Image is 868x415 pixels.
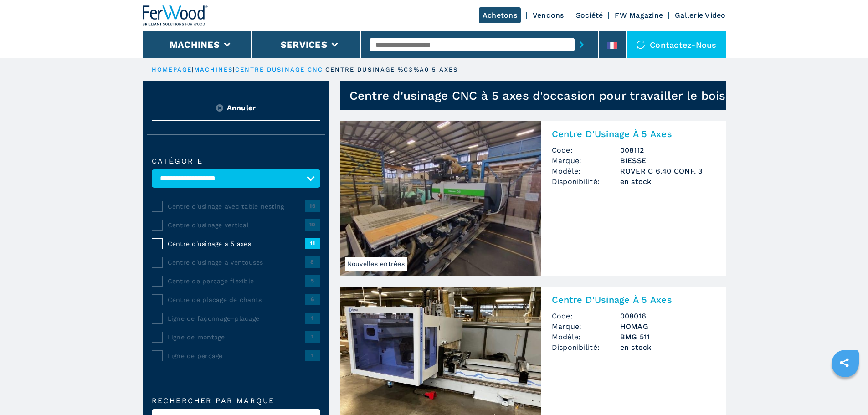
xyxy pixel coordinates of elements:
[345,257,407,271] span: Nouvelles entrées
[615,11,663,20] a: FW Magazine
[305,238,320,249] span: 11
[305,219,320,230] span: 10
[620,342,715,353] span: en stock
[152,158,320,165] label: catégorie
[168,258,305,267] span: Centre d'usinage à ventouses
[552,155,620,166] span: Marque:
[552,321,620,332] span: Marque:
[620,155,715,166] h3: BIESSE
[620,321,715,332] h3: HOMAG
[340,121,541,276] img: Centre D'Usinage À 5 Axes BIESSE ROVER C 6.40 CONF. 3
[620,332,715,342] h3: BMG 511
[620,176,715,187] span: en stock
[305,256,320,267] span: 8
[675,11,726,20] a: Gallerie Video
[620,166,715,176] h3: ROVER C 6.40 CONF. 3
[575,34,589,55] button: submit-button
[168,220,305,230] span: Centre d'usinage vertical
[168,314,305,323] span: Ligne de façonnage–placage
[168,239,305,248] span: Centre d'usinage à 5 axes
[168,202,305,211] span: Centre d'usinage avec table nesting
[216,104,223,112] img: Reset
[620,145,715,155] h3: 008112
[552,311,620,321] span: Code:
[168,277,305,286] span: Centre de percage flexible
[833,351,856,374] a: sharethis
[281,39,327,50] button: Services
[479,7,521,23] a: Achetons
[305,350,320,361] span: 1
[620,311,715,321] h3: 008016
[152,397,320,405] label: Rechercher par marque
[152,66,192,73] a: HOMEPAGE
[305,200,320,211] span: 16
[305,275,320,286] span: 5
[235,66,324,73] a: centre dusinage cnc
[305,313,320,323] span: 1
[552,145,620,155] span: Code:
[233,66,235,73] span: |
[325,66,458,74] p: centre dusinage %C3%A0 5 axes
[305,294,320,305] span: 6
[552,128,715,139] h2: Centre D'Usinage À 5 Axes
[227,102,256,113] span: Annuler
[627,31,726,58] div: Contactez-nous
[194,66,233,73] a: machines
[152,95,320,121] button: ResetAnnuler
[636,40,645,49] img: Contactez-nous
[552,166,620,176] span: Modèle:
[168,333,305,342] span: Ligne de montage
[533,11,564,20] a: Vendons
[305,331,320,342] span: 1
[192,66,194,73] span: |
[169,39,220,50] button: Machines
[552,332,620,342] span: Modèle:
[576,11,603,20] a: Société
[168,295,305,304] span: Centre de placage de chants
[323,66,325,73] span: |
[552,294,715,305] h2: Centre D'Usinage À 5 Axes
[143,5,208,26] img: Ferwood
[552,176,620,187] span: Disponibilité:
[552,342,620,353] span: Disponibilité:
[168,351,305,360] span: Ligne de percage
[349,88,726,103] h1: Centre d'usinage CNC à 5 axes d'occasion pour travailler le bois
[340,121,726,276] a: Centre D'Usinage À 5 Axes BIESSE ROVER C 6.40 CONF. 3Nouvelles entréesCentre D'Usinage À 5 AxesCo...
